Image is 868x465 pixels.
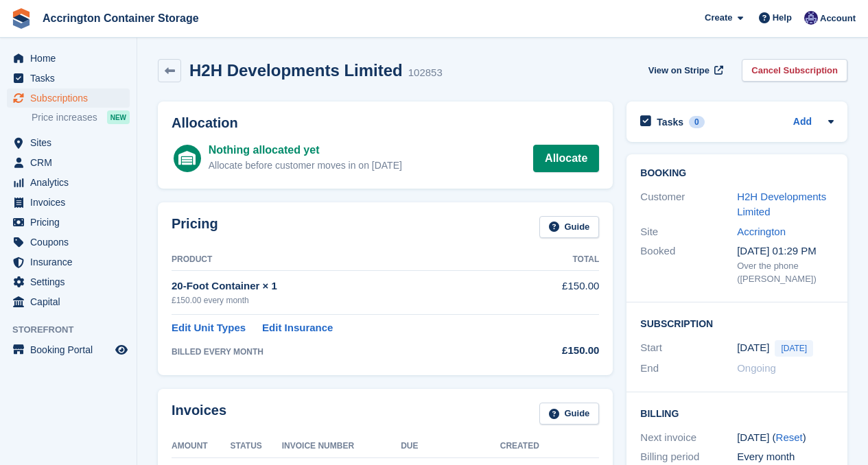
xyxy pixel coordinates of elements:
h2: H2H Developments Limited [189,61,403,80]
h2: Booking [640,168,834,179]
a: Preview store [113,342,130,358]
th: Total [519,249,600,271]
div: [DATE] 01:29 PM [737,243,834,259]
span: Subscriptions [30,88,113,108]
a: Price increases NEW [32,110,130,125]
div: 20-Foot Container × 1 [172,278,519,294]
a: Reset [776,431,803,443]
div: Next invoice [640,430,737,446]
td: £150.00 [519,271,600,314]
a: View on Stripe [643,59,726,82]
time: 2025-08-21 00:00:00 UTC [737,340,769,356]
a: menu [7,292,130,311]
th: Due [401,436,500,457]
a: menu [7,193,130,212]
img: stora-icon-8386f47178a22dfd0bd8f6a31ec36ba5ce8667c1dd55bd0f319d3a0aa187defe.svg [11,8,32,29]
span: Create [705,11,732,25]
a: H2H Developments Limited [737,191,826,218]
th: Amount [172,436,231,457]
span: Help [773,11,792,25]
a: menu [7,232,130,252]
span: Storefront [12,323,137,337]
div: Nothing allocated yet [209,142,402,158]
div: BILLED EVERY MONTH [172,346,519,358]
span: Coupons [30,232,113,252]
th: Status [231,436,282,457]
a: menu [7,88,130,108]
div: £150.00 [519,343,600,359]
span: Tasks [30,69,113,88]
a: Cancel Subscription [742,59,847,82]
div: £150.00 every month [172,294,519,307]
span: Price increases [32,111,97,124]
a: Edit Unit Types [172,320,246,336]
div: Allocate before customer moves in on [DATE] [209,158,402,173]
a: menu [7,340,130,359]
span: [DATE] [775,340,813,357]
span: Account [820,12,856,25]
th: Product [172,249,519,271]
div: Site [640,224,737,240]
span: Home [30,49,113,68]
th: Created [500,436,600,457]
span: Booking Portal [30,340,113,359]
a: Guide [539,216,600,239]
span: Ongoing [737,362,776,374]
a: menu [7,133,130,152]
span: CRM [30,153,113,172]
a: Accrington [737,226,786,237]
div: End [640,361,737,377]
a: Add [793,115,812,130]
h2: Tasks [657,116,683,128]
h2: Invoices [172,403,226,425]
h2: Pricing [172,216,218,239]
th: Invoice Number [282,436,401,457]
h2: Billing [640,406,834,420]
h2: Allocation [172,115,599,131]
div: Billing period [640,449,737,465]
a: menu [7,252,130,272]
div: [DATE] ( ) [737,430,834,446]
a: Guide [539,403,600,425]
div: 102853 [408,65,443,81]
span: Invoices [30,193,113,212]
div: Booked [640,243,737,286]
span: Capital [30,292,113,311]
h2: Subscription [640,316,834,330]
div: NEW [107,110,130,124]
span: Settings [30,272,113,291]
a: Edit Insurance [262,320,333,336]
span: Pricing [30,213,113,232]
div: 0 [689,116,705,128]
a: menu [7,213,130,232]
a: menu [7,49,130,68]
a: menu [7,69,130,88]
a: menu [7,173,130,192]
a: menu [7,272,130,291]
div: Start [640,340,737,357]
span: View on Stripe [648,64,709,77]
a: menu [7,153,130,172]
div: Customer [640,189,737,220]
a: Accrington Container Storage [37,7,204,29]
span: Analytics [30,173,113,192]
span: Insurance [30,252,113,272]
img: Jacob Connolly [804,11,818,25]
div: Every month [737,449,834,465]
a: Allocate [533,145,599,172]
span: Sites [30,133,113,152]
div: Over the phone ([PERSON_NAME]) [737,259,834,286]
